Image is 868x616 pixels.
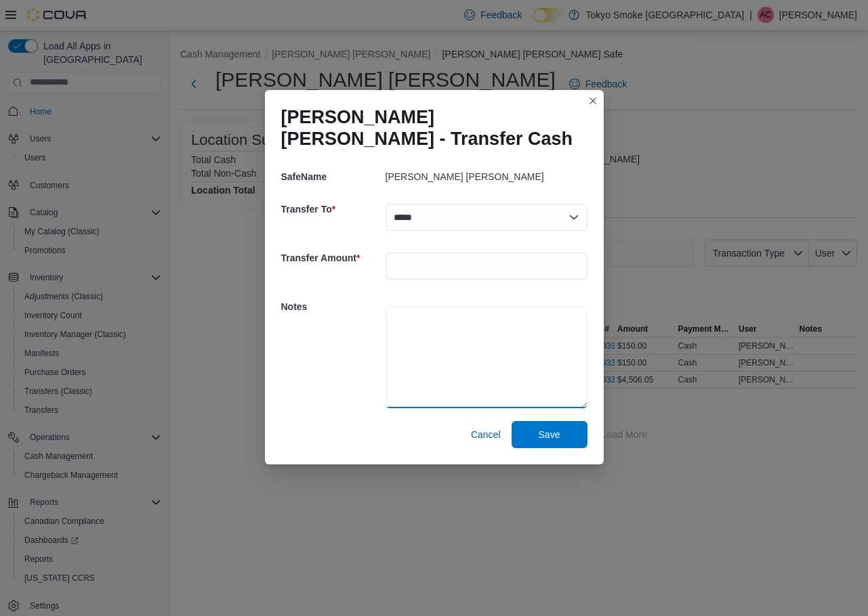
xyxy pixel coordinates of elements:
[539,428,560,441] span: Save
[585,93,601,109] button: Closes this modal window
[281,106,577,150] h1: [PERSON_NAME] [PERSON_NAME] - Transfer Cash
[386,171,544,182] p: [PERSON_NAME] [PERSON_NAME]
[281,293,383,320] h5: Notes
[471,428,501,441] span: Cancel
[281,163,383,190] h5: SafeName
[466,421,506,448] button: Cancel
[281,244,383,271] h5: Transfer Amount
[512,421,587,448] button: Save
[281,196,383,223] h5: Transfer To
